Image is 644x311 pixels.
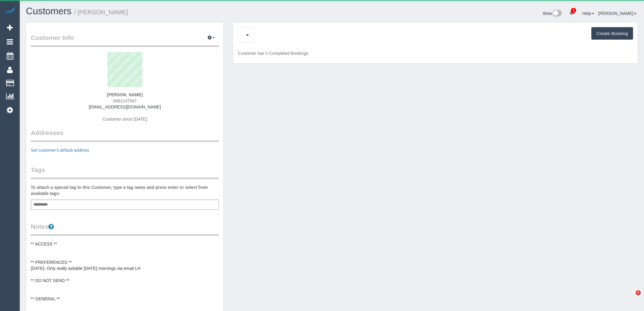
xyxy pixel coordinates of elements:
span: 1 [571,8,576,13]
strong: [PERSON_NAME] [107,92,142,97]
legend: Notes [31,222,219,236]
legend: Customer Info [31,33,219,47]
img: New interface [552,10,562,18]
small: / [PERSON_NAME] [74,9,128,16]
a: Customers [26,6,72,16]
a: Help [582,11,594,16]
p: Customer has 0 Completed Bookings [238,50,633,56]
a: Set customer's default address [31,148,89,153]
iframe: Intercom live chat [623,290,638,305]
button: Create Booking [591,27,633,40]
a: 1 [566,6,578,19]
img: Automaid Logo [4,6,16,15]
a: [EMAIL_ADDRESS][DOMAIN_NAME] [89,104,161,109]
a: [PERSON_NAME] [598,11,636,16]
label: To attach a special tag to this Customer, type a tag name and press enter or select from availabl... [31,184,219,196]
legend: Tags [31,165,219,179]
span: 0481147947 [113,98,137,103]
span: Customer since [DATE] [103,117,147,122]
a: Beta [543,11,562,16]
span: 5 [636,290,641,295]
